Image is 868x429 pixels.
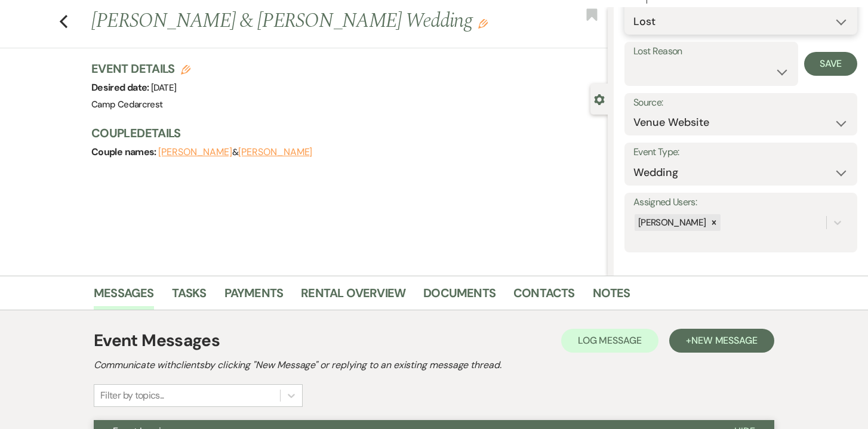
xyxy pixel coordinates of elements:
h3: Event Details [91,60,190,77]
label: Lost Reason [633,43,789,60]
a: Messages [94,283,154,310]
a: Payments [224,283,284,310]
span: [DATE] [151,82,176,94]
button: Close lead details [594,93,605,104]
button: Log Message [561,329,658,353]
a: Rental Overview [301,283,405,310]
label: Source: [633,94,848,112]
span: Desired date: [91,81,151,94]
h3: Couple Details [91,125,596,141]
label: Event Type: [633,144,848,161]
h1: Event Messages [94,328,220,353]
h2: Communicate with clients by clicking "New Message" or replying to an existing message thread. [94,358,774,372]
span: New Message [691,334,758,347]
label: Assigned Users: [633,194,848,211]
a: Documents [423,283,495,310]
span: Log Message [578,334,642,347]
button: Save [804,52,857,76]
h1: [PERSON_NAME] & [PERSON_NAME] Wedding [91,7,500,36]
span: Camp Cedarcrest [91,98,162,110]
a: Contacts [513,283,575,310]
div: Filter by topics... [100,388,164,403]
button: +New Message [669,329,774,353]
span: Couple names: [91,146,158,158]
button: [PERSON_NAME] [158,147,232,157]
button: [PERSON_NAME] [238,147,312,157]
div: [PERSON_NAME] [635,214,708,232]
a: Notes [593,283,630,310]
a: Tasks [172,283,207,310]
button: Edit [478,18,488,29]
span: & [158,146,312,158]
